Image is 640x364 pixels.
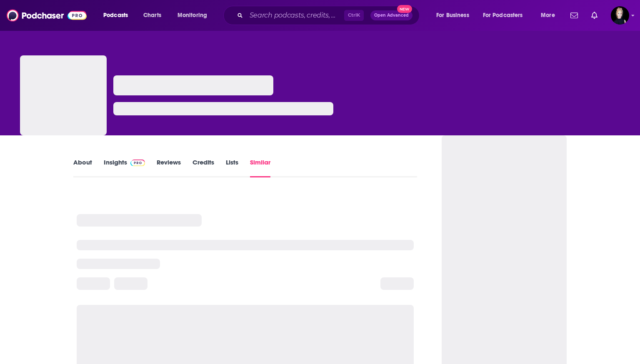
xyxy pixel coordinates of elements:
a: InsightsPodchaser Pro [104,158,145,177]
button: open menu [535,9,565,22]
img: Podchaser - Follow, Share and Rate Podcasts [7,7,87,23]
span: For Podcasters [483,10,523,21]
span: Ctrl K [344,10,364,21]
a: Show notifications dropdown [567,8,581,22]
span: Open Advanced [374,13,409,17]
button: Open AdvancedNew [370,10,412,20]
span: Monitoring [177,10,207,21]
a: About [73,158,92,177]
span: More [541,10,555,21]
span: Charts [143,10,161,21]
a: Show notifications dropdown [588,8,601,22]
span: Podcasts [103,10,128,21]
span: Logged in as Passell [611,6,629,25]
span: For Business [436,10,469,21]
div: Search podcasts, credits, & more... [231,6,427,25]
a: Charts [138,9,166,22]
a: Similar [250,158,270,177]
img: User Profile [611,6,629,25]
input: Search podcasts, credits, & more... [246,9,344,22]
button: open menu [172,9,218,22]
button: open menu [430,9,480,22]
a: Reviews [157,158,181,177]
button: open menu [97,9,139,22]
span: New [397,5,412,13]
a: Credits [192,158,214,177]
button: open menu [477,9,535,22]
img: Podchaser Pro [130,160,145,166]
button: Show profile menu [611,6,629,25]
a: Lists [226,158,238,177]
